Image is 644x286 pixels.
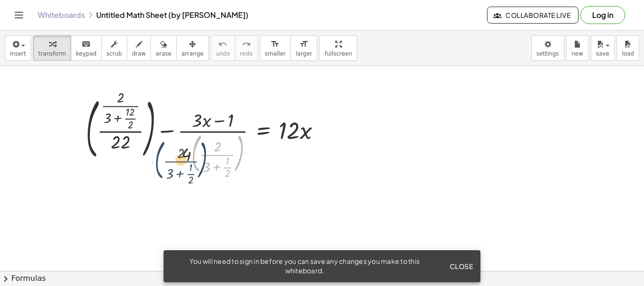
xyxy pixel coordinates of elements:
i: redo [242,39,251,50]
button: arrange [176,35,209,61]
button: settings [531,35,564,61]
span: scrub [107,50,122,57]
button: erase [150,35,176,61]
i: format_size [271,39,280,50]
i: undo [218,39,227,50]
button: format_sizelarger [290,35,317,61]
button: keyboardkeypad [71,35,102,61]
button: Toggle navigation [11,8,26,23]
button: undoundo [211,35,235,61]
span: erase [156,50,171,57]
button: load [617,35,639,61]
span: new [571,50,583,57]
button: insert [5,35,31,61]
button: Close [446,258,477,275]
span: Collaborate Live [495,11,570,19]
button: new [566,35,589,61]
span: transform [38,50,66,57]
span: fullscreen [324,50,352,57]
span: settings [537,50,559,57]
span: draw [132,50,146,57]
span: insert [10,50,26,57]
span: larger [296,50,312,57]
button: Log in [580,6,625,24]
button: scrub [101,35,127,61]
span: load [622,50,634,57]
span: save [596,50,609,57]
span: keypad [76,50,97,57]
div: You will need to sign in before you can save any changes you make to this whiteboard. [171,257,438,276]
button: Collaborate Live [487,7,578,24]
button: format_sizesmaller [260,35,291,61]
span: Close [449,262,473,270]
button: draw [127,35,151,61]
button: fullscreen [319,35,357,61]
span: redo [240,50,253,57]
button: transform [33,35,71,61]
i: keyboard [82,39,91,50]
span: undo [216,50,230,57]
a: Whiteboards [38,10,85,20]
span: arrange [182,50,204,57]
button: save [591,35,615,61]
button: redoredo [235,35,258,61]
i: format_size [299,39,308,50]
span: smaller [265,50,286,57]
